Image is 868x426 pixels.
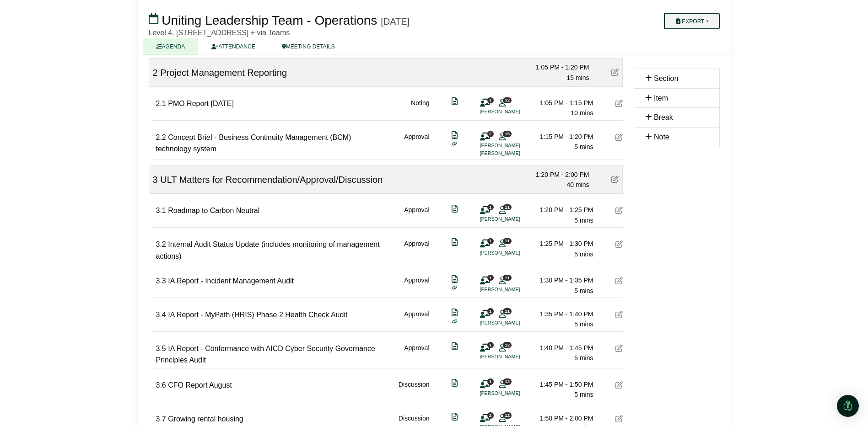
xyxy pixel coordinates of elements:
li: [PERSON_NAME] [480,142,549,149]
span: 3.1 [156,207,166,214]
span: 1 [487,238,494,244]
span: CFO Report August [168,381,232,389]
span: 3.6 [156,381,166,389]
span: Section [654,75,678,82]
span: 5 mins [574,217,593,224]
li: [PERSON_NAME] [480,286,549,293]
span: 11 [503,275,512,281]
span: 15 mins [566,74,589,81]
span: 12 [503,97,512,103]
span: 2 [487,131,494,137]
div: [DATE] [381,16,410,27]
span: 5 mins [574,354,593,362]
button: Export [664,13,719,29]
span: Break [654,113,673,121]
span: 5 mins [574,143,593,150]
div: Approval [404,132,429,158]
span: 3 [153,175,158,185]
div: 1:20 PM - 1:25 PM [529,205,593,215]
span: Growing rental housing [168,415,243,423]
span: 3.5 [156,345,166,352]
span: Project Management Reporting [160,68,287,78]
span: 11 [503,308,512,314]
span: 1 [487,342,494,348]
li: [PERSON_NAME] [480,353,549,361]
div: Approval [404,275,429,296]
span: Internal Audit Status Update (includes monitoring of management actions) [156,240,380,260]
span: 3.4 [156,311,166,319]
span: 1 [487,308,494,314]
span: 12 [503,378,512,384]
span: 2.1 [156,100,166,107]
span: IA Report - Conformance with AICD Cyber Security Governance Principles Audit [156,345,375,364]
span: 5 mins [574,391,593,398]
span: PMO Report [DATE] [168,100,234,107]
span: 1 [487,378,494,384]
li: [PERSON_NAME] [480,319,549,327]
div: Approval [404,239,429,262]
a: AGENDA [143,38,199,54]
div: Noting [411,98,429,118]
div: 1:25 PM - 1:30 PM [529,239,593,249]
span: 10 mins [571,109,593,117]
div: 1:05 PM - 1:15 PM [529,98,593,108]
div: 1:15 PM - 1:20 PM [529,132,593,142]
span: 12 [503,342,512,348]
span: 1 [487,204,494,210]
span: Note [654,133,669,141]
li: [PERSON_NAME] [480,215,549,223]
span: Uniting Leadership Team - Operations [162,13,377,27]
div: Discussion [399,379,430,400]
span: 5 mins [574,287,593,294]
a: MEETING DETAILS [269,38,348,54]
div: Approval [404,343,429,366]
div: 1:50 PM - 2:00 PM [529,413,593,423]
div: Approval [404,205,429,225]
span: 2 [487,412,494,418]
div: Open Intercom Messenger [837,395,859,417]
span: 11 [503,204,512,210]
span: 5 mins [574,250,593,258]
div: Approval [404,309,429,330]
li: [PERSON_NAME] [480,149,549,157]
div: 1:45 PM - 1:50 PM [529,379,593,389]
span: 1 [487,97,494,103]
span: 11 [503,238,512,244]
span: Item [654,94,668,102]
span: 3.3 [156,277,166,285]
span: Level 4, [STREET_ADDRESS] + via Teams [149,29,290,37]
div: 1:35 PM - 1:40 PM [529,309,593,319]
span: 3.7 [156,415,166,423]
span: 40 mins [566,181,589,188]
span: Roadmap to Carbon Neutral [168,207,259,214]
span: 1 [487,275,494,281]
li: [PERSON_NAME] [480,108,549,116]
li: [PERSON_NAME] [480,389,549,397]
span: ULT Matters for Recommendation/Approval/Discussion [160,175,383,185]
span: 12 [503,412,512,418]
li: [PERSON_NAME] [480,249,549,257]
a: ATTENDANCE [198,38,268,54]
span: 5 mins [574,320,593,328]
span: 15 [503,131,512,137]
span: Concept Brief - Business Continuity Management (BCM) technology system [156,133,351,153]
div: 1:30 PM - 1:35 PM [529,275,593,285]
div: 1:20 PM - 2:00 PM [525,170,589,180]
div: 1:05 PM - 1:20 PM [525,62,589,72]
span: 3.2 [156,240,166,248]
span: 2 [153,68,158,78]
span: IA Report - Incident Management Audit [168,277,294,285]
span: IA Report - MyPath (HRIS) Phase 2 Health Check Audit [168,311,347,319]
div: 1:40 PM - 1:45 PM [529,343,593,353]
span: 2.2 [156,133,166,141]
